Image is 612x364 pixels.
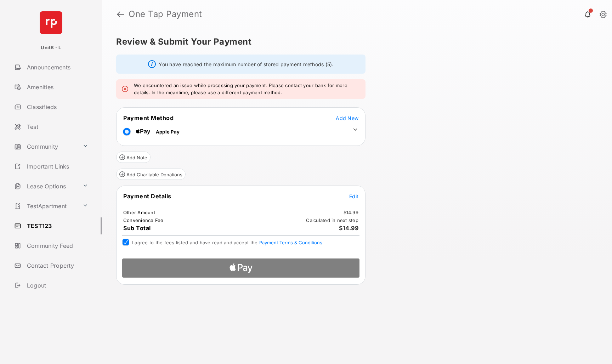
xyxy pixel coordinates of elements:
a: Logout [11,277,102,294]
td: Convenience Fee [123,217,164,223]
span: Payment Details [123,193,171,200]
span: Add New [336,115,358,121]
a: Test [11,118,102,135]
td: Other Amount [123,209,155,216]
a: TEST123 [11,217,102,234]
a: Community [11,138,80,155]
span: Payment Method [123,114,174,121]
button: Add Note [116,152,151,163]
span: Edit [349,193,358,199]
div: You have reached the maximum number of stored payment methods (5). [116,55,365,74]
a: Lease Options [11,178,80,195]
h5: Review & Submit Your Payment [116,38,592,46]
a: Community Feed [11,237,102,254]
td: $14.99 [343,209,359,216]
span: Sub Total [123,224,151,232]
a: Important Links [11,158,91,175]
button: Add Charitable Donations [116,169,186,180]
img: svg+xml;base64,PHN2ZyB4bWxucz0iaHR0cDovL3d3dy53My5vcmcvMjAwMC9zdmciIHdpZHRoPSI2NCIgaGVpZ2h0PSI2NC... [40,11,62,34]
span: I agree to the fees listed and have read and accept the [132,240,322,245]
span: Apple Pay [156,129,180,135]
span: $14.99 [339,224,358,232]
a: Contact Property [11,257,102,274]
strong: One Tap Payment [129,10,202,18]
a: Amenities [11,79,102,96]
a: TestApartment [11,198,80,215]
p: UnitB - L [41,44,61,51]
a: Announcements [11,59,102,76]
button: I agree to the fees listed and have read and accept the [259,240,322,245]
a: Classifieds [11,98,102,115]
td: Calculated in next step [306,217,359,223]
em: We encountered an issue while processing your payment. Please contact your bank for more details.... [134,82,360,96]
button: Edit [349,193,358,200]
button: Add New [336,114,358,121]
